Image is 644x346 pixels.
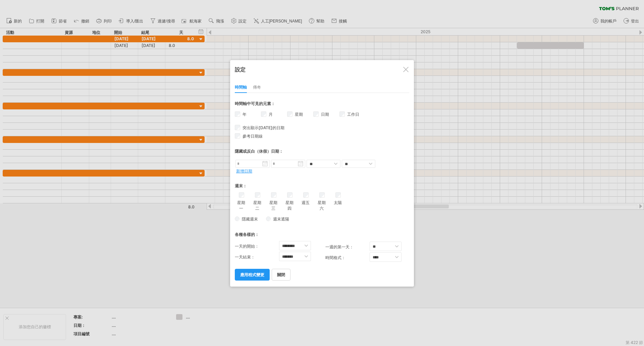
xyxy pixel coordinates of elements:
[235,66,246,73] font: 設定
[235,85,247,90] font: 時間軸
[253,85,261,90] font: 傳奇
[273,216,289,221] font: 週末遮陽
[347,112,359,117] font: 工作日
[235,101,275,106] font: 時間軸中可見的元素：
[295,112,303,117] font: 星期
[334,200,342,205] font: 太陽
[235,183,247,188] font: 週末：
[253,200,261,211] font: 星期二
[272,269,290,281] a: 關閉
[236,168,252,174] a: 新增日期
[269,112,273,117] font: 月
[243,125,284,130] font: 突出顯示[DATE]的日期
[242,216,258,221] font: 隱藏週末
[237,200,245,211] font: 星期一
[243,134,263,139] font: 參考日期線
[285,200,293,211] font: 星期四
[318,200,326,211] font: 星期六
[325,255,345,260] font: 時間格式：
[321,112,329,117] font: 日期
[235,149,283,154] font: 隱藏或反白（休假）日期：
[235,232,259,237] font: 各種各樣的：
[325,244,354,249] font: 一週的第一天：
[243,112,247,117] font: 年
[240,272,264,277] font: 應用程式變更
[277,272,285,277] font: 關閉
[302,200,310,205] font: 週五
[235,254,255,259] font: 一天結束：
[235,269,270,281] a: 應用程式變更
[269,200,277,211] font: 星期三
[235,244,259,249] font: 一天的開始：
